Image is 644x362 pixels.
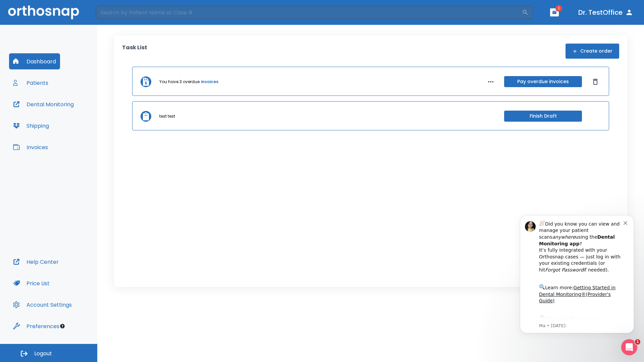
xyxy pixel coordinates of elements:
[590,76,601,87] button: Dismiss
[9,139,52,155] button: Invoices
[8,5,79,19] img: Orthosnap
[159,113,175,119] p: test test
[621,339,637,355] iframe: Intercom live chat
[159,79,200,85] p: You have 3 overdue
[122,44,147,59] p: Task List
[566,44,619,59] button: Create order
[9,297,76,313] button: Account Settings
[504,111,582,122] button: Finish Draft
[635,339,640,345] span: 1
[555,5,562,12] span: 1
[59,323,65,329] div: Tooltip anchor
[34,350,52,357] span: Logout
[9,118,53,134] button: Shipping
[9,96,78,112] button: Dental Monitoring
[9,53,60,69] button: Dashboard
[9,75,52,91] button: Patients
[9,318,63,334] button: Preferences
[96,6,522,19] input: Search by Patient Name or Case #
[201,79,218,85] a: invoices
[510,207,644,359] iframe: Intercom notifications message
[576,6,636,18] button: Dr. TestOffice
[9,275,54,291] button: Price List
[9,254,63,270] button: Help Center
[504,76,582,87] button: Pay overdue invoices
